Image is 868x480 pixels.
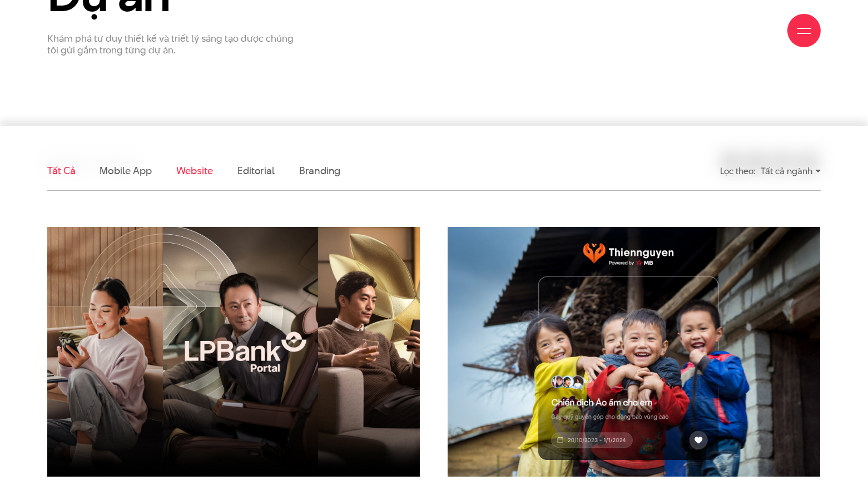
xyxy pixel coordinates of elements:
[47,227,420,477] img: LPBank portal
[100,164,151,177] a: Mobile app
[299,164,340,177] a: Branding
[47,164,75,177] a: Tất cả
[761,161,821,181] div: Tất cả ngành
[237,164,275,177] a: Editorial
[720,161,755,181] div: Lọc theo:
[176,164,213,177] a: Website
[448,227,820,477] img: thumb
